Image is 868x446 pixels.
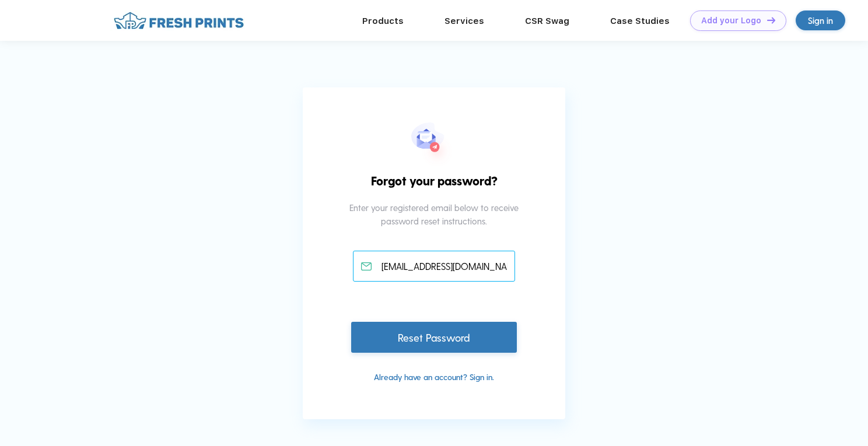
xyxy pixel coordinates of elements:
div: Enter your registered email below to receive password reset instructions. [342,201,526,251]
img: fo%20logo%202.webp [110,10,247,31]
img: email_active.svg [361,262,372,271]
input: Email address [353,251,516,282]
div: Forgot your password? [355,171,513,202]
a: Already have an account? Sign in. [374,372,494,382]
a: Sign in [796,10,845,30]
div: Reset Password [351,322,517,353]
div: Add your Logo [701,16,761,26]
img: forgot_pwd.svg [411,122,457,171]
img: DT [767,17,775,23]
div: Sign in [808,14,833,27]
a: Products [362,16,404,26]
